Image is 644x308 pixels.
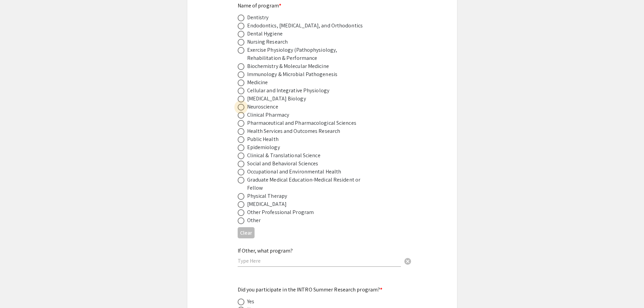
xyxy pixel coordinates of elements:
div: Social and Behavioral Sciences [247,160,318,168]
div: Other [247,216,261,224]
div: [MEDICAL_DATA] [247,200,287,208]
div: Clinical Pharmacy [247,111,289,119]
div: Exercise Physiology (Pathophysiology, Rehabilitation & Performance [247,46,365,62]
div: Medicine [247,78,268,87]
div: Other Professional Program [247,208,314,216]
iframe: Chat [5,278,29,303]
mat-label: Did you participate in the INTRO Summer Research program? [238,286,383,293]
div: Physical Therapy [247,192,287,200]
div: Dentistry [247,14,269,22]
div: Public Health [247,135,279,143]
span: cancel [404,257,412,265]
div: Endodontics, [MEDICAL_DATA], and Orthodontics [247,22,363,30]
div: Yes [247,298,254,306]
div: Immunology & Microbial Pathogenesis [247,70,338,78]
div: [MEDICAL_DATA] Biology [247,95,306,103]
button: Clear [238,227,255,238]
div: Nursing Research [247,38,288,46]
div: Pharmaceutical and Pharmacological Sciences [247,119,356,127]
mat-label: If Other, what program? [238,247,293,254]
mat-label: Name of program [238,2,282,9]
div: Biochemistry & Molecular Medicine [247,62,329,70]
div: Graduate Medical Education-Medical Resident or Fellow [247,176,365,192]
input: Type Here [238,257,401,264]
div: Neuroscience [247,103,278,111]
div: Clinical & Translational Science [247,151,320,160]
div: Occupational and Environmental Health [247,168,341,176]
div: Epidemiology [247,143,280,151]
div: Cellular and Integrative Physiology [247,87,330,95]
div: Dental Hygiene [247,30,283,38]
button: Clear [401,254,414,268]
div: Health Services and Outcomes Research [247,127,340,135]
